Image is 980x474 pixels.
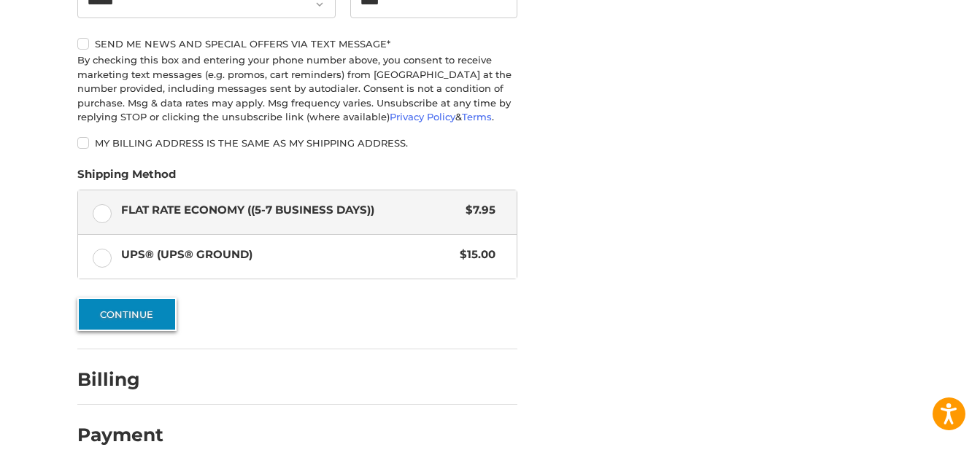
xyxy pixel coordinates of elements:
[452,246,495,263] span: $15.00
[860,435,980,474] iframe: Google Customer Reviews
[77,298,177,331] button: Continue
[77,368,163,391] h2: Billing
[121,202,459,219] span: Flat Rate Economy ((5-7 Business Days))
[77,424,163,446] h2: Payment
[77,137,517,149] label: My billing address is the same as my shipping address.
[390,111,455,123] a: Privacy Policy
[77,38,517,50] label: Send me news and special offers via text message*
[458,202,495,219] span: $7.95
[121,246,453,263] span: UPS® (UPS® Ground)
[77,166,176,190] legend: Shipping Method
[77,53,517,125] div: By checking this box and entering your phone number above, you consent to receive marketing text ...
[462,111,492,123] a: Terms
